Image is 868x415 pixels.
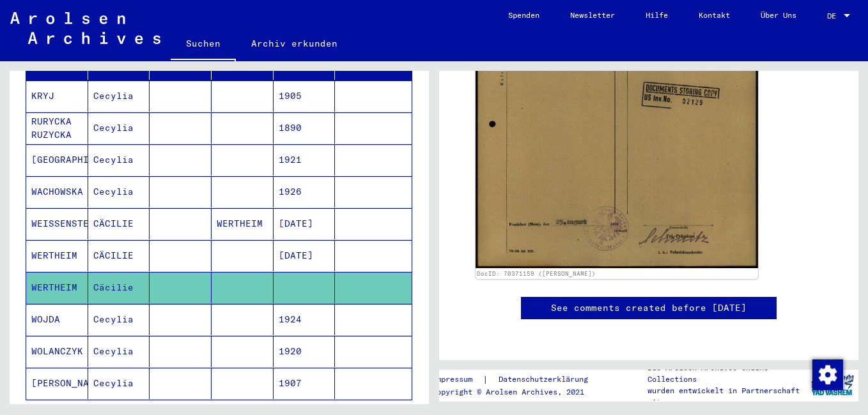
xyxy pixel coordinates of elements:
mat-cell: WERTHEIM [26,240,88,271]
mat-cell: 1920 [274,336,336,367]
img: Zustimmung ändern [812,359,843,390]
mat-cell: Cecylia [88,80,150,112]
p: Copyright © Arolsen Archives, 2021 [432,386,603,398]
mat-cell: CÄCILIE [88,240,150,271]
mat-cell: 1926 [274,176,336,207]
mat-cell: 1924 [274,304,336,335]
mat-cell: RURYCKA RUZYCKA [26,112,88,144]
mat-cell: Cecylia [88,336,150,367]
div: | [432,373,603,386]
a: See comments created before [DATE] [551,301,747,315]
mat-cell: 1890 [274,112,336,144]
p: Die Arolsen Archives Online-Collections [647,362,806,385]
p: wurden entwickelt in Partnerschaft mit [647,385,806,408]
mat-cell: WERTHEIM [26,272,88,303]
mat-cell: Cecylia [88,368,150,399]
mat-cell: Cäcilie [88,272,150,303]
mat-cell: Cecylia [88,112,150,144]
mat-cell: 1907 [274,368,336,399]
mat-cell: [DATE] [274,208,336,239]
mat-cell: KRYJ [26,80,88,112]
img: yv_logo.png [809,369,856,401]
mat-cell: [GEOGRAPHIC_DATA] [26,144,88,176]
mat-cell: [DATE] [274,240,336,271]
mat-cell: Cecylia [88,176,150,207]
mat-cell: 1905 [274,80,336,112]
mat-cell: Cecylia [88,304,150,335]
a: Suchen [171,28,236,61]
img: Arolsen_neg.svg [10,12,160,44]
mat-cell: CÄCILIE [88,208,150,239]
mat-cell: Cecylia [88,144,150,176]
mat-cell: WOJDA [26,304,88,335]
a: DocID: 70371159 ([PERSON_NAME]) [477,270,596,277]
a: Datenschutzerklärung [488,373,603,386]
a: Impressum [432,373,483,386]
mat-cell: 1921 [274,144,336,176]
mat-cell: WOLANCZYK [26,336,88,367]
mat-cell: WERTHEIM [212,208,274,239]
mat-cell: WEISSENSTEIN [26,208,88,239]
mat-cell: WACHOWSKA [26,176,88,207]
a: Archiv erkunden [236,28,353,59]
span: DE [827,11,841,20]
mat-cell: [PERSON_NAME] [26,368,88,399]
